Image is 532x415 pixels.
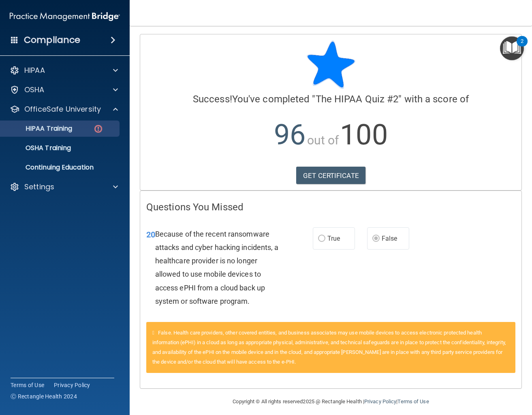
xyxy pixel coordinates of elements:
[10,66,118,75] a: HIPAA
[10,182,118,192] a: Settings
[24,85,45,95] p: OSHA
[10,104,118,114] a: OfficeSafe University
[146,230,155,239] span: 20
[10,85,118,95] a: OSHA
[146,94,515,104] h4: You've completed " " with a score of
[24,104,101,114] p: OfficeSafe University
[193,93,232,105] span: Success!
[10,8,120,25] img: PMB logo
[24,66,45,75] p: HIPAA
[5,163,116,172] p: Continuing Education
[24,182,54,192] p: Settings
[152,330,506,365] span: False. Health care providers, other covered entities, and business associates may use mobile devi...
[5,125,72,133] p: HIPAA Training
[340,118,387,151] span: 100
[316,93,399,105] span: The HIPAA Quiz #2
[296,167,365,184] a: GET CERTIFICATE
[155,230,279,305] span: Because of the recent ransomware attacks and cyber hacking incidents, a healthcare provider is no...
[274,118,306,151] span: 96
[54,381,90,389] a: Privacy Policy
[93,124,103,134] img: danger-circle.6113f641.png
[11,381,44,389] a: Terms of Use
[183,389,479,415] div: Copyright © All rights reserved 2025 @ Rectangle Health | |
[500,36,524,60] button: Open Resource Center, 2 new notifications
[491,359,522,390] iframe: Drift Widget Chat Controller
[318,236,325,242] input: True
[521,41,523,52] div: 2
[382,235,397,242] span: False
[372,236,380,242] input: False
[11,392,77,400] span: Ⓒ Rectangle Health 2024
[5,144,71,152] p: OSHA Training
[146,202,515,212] h4: Questions You Missed
[364,398,396,404] a: Privacy Policy
[397,398,429,404] a: Terms of Use
[327,235,340,242] span: True
[307,133,339,147] span: out of
[307,40,355,89] img: blue-star-rounded.9d042014.png
[24,34,80,46] h4: Compliance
